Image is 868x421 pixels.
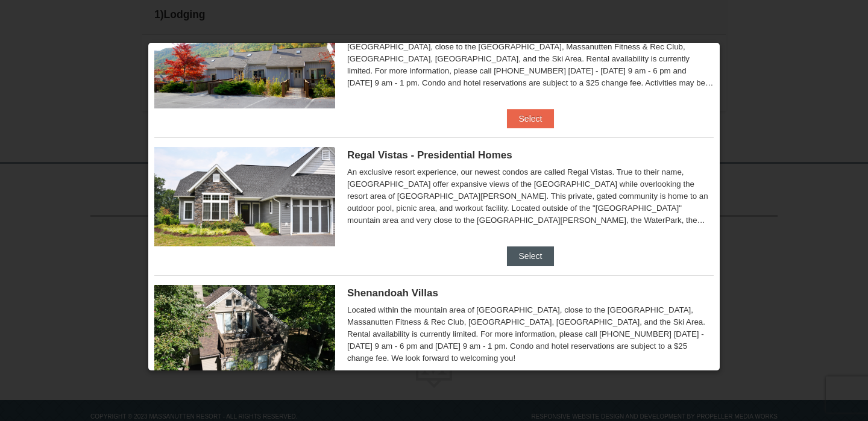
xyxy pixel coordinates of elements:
[154,147,335,246] img: 19218991-1-902409a9.jpg
[347,304,714,364] div: Located within the mountain area of [GEOGRAPHIC_DATA], close to the [GEOGRAPHIC_DATA], Massanutte...
[507,109,555,128] button: Select
[154,10,335,108] img: 19218983-1-9b289e55.jpg
[347,29,714,89] div: Eagle Trace condos are built town-house style and are located within the mountain area of [GEOGRA...
[347,166,714,226] div: An exclusive resort experience, our newest condos are called Regal Vistas. True to their name, [G...
[507,246,555,266] button: Select
[347,149,512,161] span: Regal Vistas - Presidential Homes
[347,287,438,299] span: Shenandoah Villas
[154,285,335,384] img: 19219019-2-e70bf45f.jpg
